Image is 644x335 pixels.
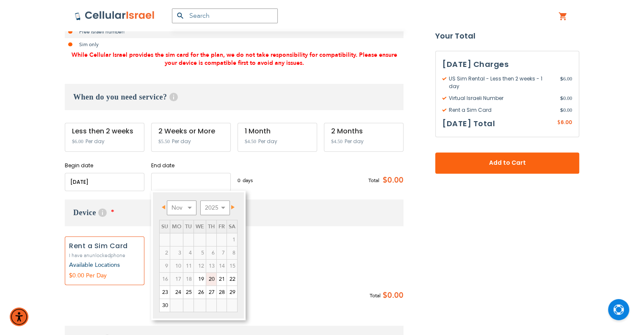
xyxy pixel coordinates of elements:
[183,273,193,285] span: 18
[387,289,404,302] span: 0.00
[560,75,563,83] span: $
[258,138,277,145] span: Per day
[158,138,170,144] span: $5.50
[170,286,183,299] a: 24
[65,162,144,169] label: Begin date
[560,106,563,114] span: $
[383,289,387,302] span: $
[160,273,170,285] span: 16
[160,202,171,212] a: Prev
[162,205,165,209] span: Prev
[183,273,193,286] td: minimum 7 days rental Or minimum 4 months on Long term plans
[65,199,404,226] h3: Device
[69,261,120,269] a: Available Locations
[370,291,381,300] span: Total
[170,273,183,285] span: 17
[206,286,216,299] a: 27
[561,119,572,126] span: 6.00
[231,205,235,209] span: Next
[245,138,256,144] span: $4.50
[331,138,343,144] span: $4.50
[560,106,572,114] span: 0.00
[65,84,404,110] h3: When do you need service?
[238,177,243,184] span: 0
[151,162,231,169] label: End date
[72,51,397,67] span: While Cellular Israel provides the sim card for the plan, we do not take responsibility for compa...
[167,200,196,215] select: Select month
[98,208,107,217] span: Help
[160,286,170,299] a: 23
[435,152,579,174] button: Add to Cart
[227,286,237,299] a: 29
[442,75,560,90] span: US Sim Rental - Less then 2 weeks - 1 day
[245,127,310,135] div: 1 Month
[172,8,278,23] input: Search
[442,117,495,130] h3: [DATE] Total
[243,177,253,184] span: days
[183,286,193,299] a: 25
[194,286,206,299] a: 26
[226,202,237,212] a: Next
[331,127,396,135] div: 2 Months
[206,273,216,285] a: 20
[560,75,572,90] span: 6.00
[172,138,191,145] span: Per day
[217,273,227,285] a: 21
[159,273,170,286] td: minimum 7 days rental Or minimum 4 months on Long term plans
[557,119,561,127] span: $
[560,94,563,102] span: $
[72,138,83,144] span: $6.00
[65,173,144,191] input: MM/DD/YYYY
[169,93,178,101] span: Help
[200,200,230,215] select: Select year
[151,173,231,191] input: MM/DD/YYYY
[160,299,170,312] a: 30
[379,174,404,187] span: $0.00
[158,127,224,135] div: 2 Weeks or More
[75,11,155,21] img: Cellular Israel Logo
[217,286,227,299] a: 28
[442,106,560,114] span: Rent a Sim Card
[463,159,551,168] span: Add to Cart
[442,58,572,71] h3: [DATE] Charges
[560,94,572,102] span: 0.00
[345,138,364,145] span: Per day
[65,38,404,51] li: Sim only
[227,273,237,285] a: 22
[65,25,404,38] li: Free Israeli number!
[368,177,379,184] span: Total
[72,127,137,135] div: Less then 2 weeks
[10,307,28,326] div: Accessibility Menu
[442,94,560,102] span: Virtual Israeli Number
[170,273,183,286] td: minimum 7 days rental Or minimum 4 months on Long term plans
[194,273,206,285] a: 19
[86,138,105,145] span: Per day
[435,30,579,42] strong: Your Total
